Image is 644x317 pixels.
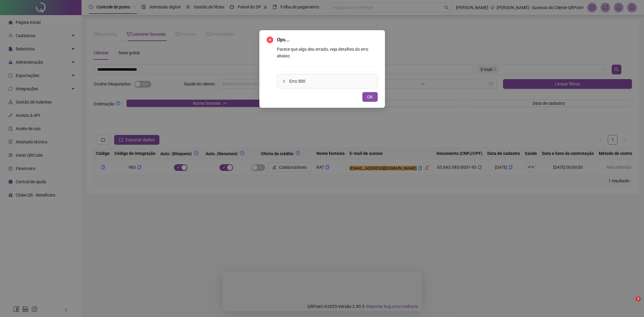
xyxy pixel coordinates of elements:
[267,37,273,43] span: close-circle
[289,78,373,85] span: Erro 500
[277,36,378,43] span: Ops...
[623,296,638,311] iframe: Intercom live chat
[277,74,377,88] div: Erro 500
[362,92,378,102] button: OK
[282,79,286,83] span: collapsed
[367,94,373,100] span: OK
[223,271,422,311] iframe: Pesquisa da QRPoint
[636,296,641,301] span: 2
[277,46,378,88] div: Parece que algo deu errado, veja detalhes do erro abaixo:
